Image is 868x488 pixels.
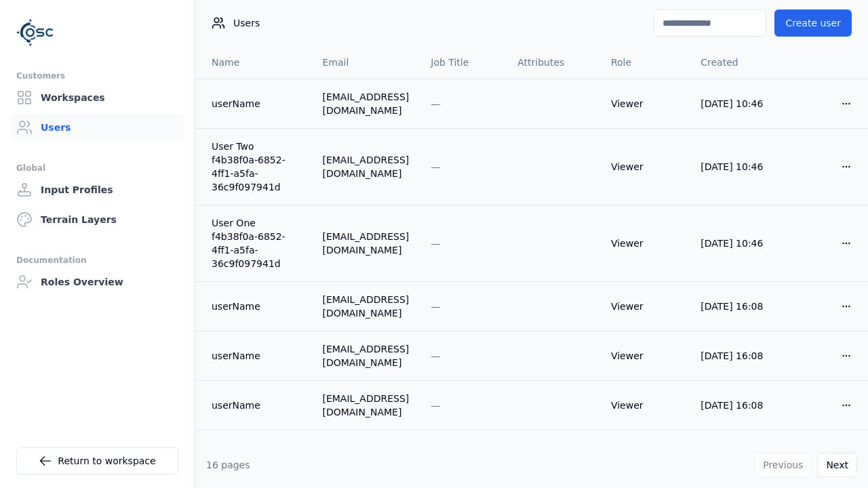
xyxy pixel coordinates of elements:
[212,349,300,363] a: userName
[16,14,54,52] img: Logo
[322,342,409,369] div: [EMAIL_ADDRESS][DOMAIN_NAME]
[212,300,300,313] a: userName
[233,16,260,30] span: Users
[322,392,409,419] div: [EMAIL_ADDRESS][DOMAIN_NAME]
[16,160,178,176] div: Global
[195,46,311,79] th: Name
[431,161,440,172] span: —
[11,84,184,111] a: Workspaces
[701,399,770,412] div: [DATE] 16:08
[817,453,857,477] button: Next
[322,90,409,117] div: [EMAIL_ADDRESS][DOMAIN_NAME]
[212,399,300,412] a: userName
[206,460,250,470] span: 16 pages
[11,176,184,203] a: Input Profiles
[611,300,679,313] div: Viewer
[16,252,178,268] div: Documentation
[212,97,300,110] a: userName
[322,230,409,257] div: [EMAIL_ADDRESS][DOMAIN_NAME]
[600,46,690,79] th: Role
[431,238,440,249] span: —
[701,349,770,363] div: [DATE] 16:08
[420,46,507,79] th: Job Title
[11,206,184,233] a: Terrain Layers
[431,400,440,411] span: —
[322,441,409,468] div: [EMAIL_ADDRESS][DOMAIN_NAME]
[701,300,770,313] div: [DATE] 16:08
[611,349,679,363] div: Viewer
[431,350,440,361] span: —
[611,160,679,174] div: Viewer
[611,237,679,250] div: Viewer
[701,160,770,174] div: [DATE] 10:46
[701,237,770,250] div: [DATE] 10:46
[701,97,770,110] div: [DATE] 10:46
[431,301,440,312] span: —
[212,216,300,270] a: User One f4b38f0a-6852-4ff1-a5fa-36c9f097941d
[322,153,409,180] div: [EMAIL_ADDRESS][DOMAIN_NAME]
[690,46,781,79] th: Created
[11,268,184,296] a: Roles Overview
[311,46,420,79] th: Email
[322,293,409,320] div: [EMAIL_ADDRESS][DOMAIN_NAME]
[611,399,679,412] div: Viewer
[16,447,178,474] a: Return to workspace
[507,46,600,79] th: Attributes
[16,68,178,84] div: Customers
[11,114,184,141] a: Users
[774,9,852,37] button: Create user
[611,97,679,110] div: Viewer
[212,140,300,194] a: User Two f4b38f0a-6852-4ff1-a5fa-36c9f097941d
[431,98,440,109] span: —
